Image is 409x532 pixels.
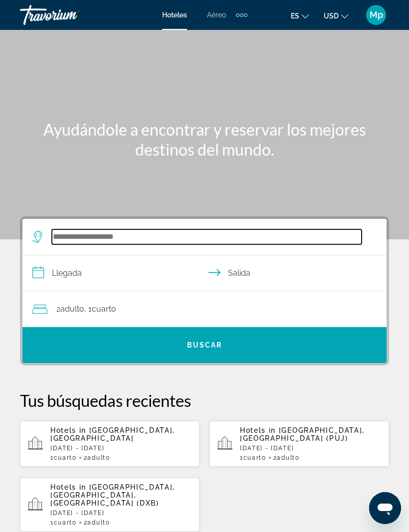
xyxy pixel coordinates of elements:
a: Hoteles [162,11,187,19]
span: 1 [50,519,77,526]
button: User Menu [363,4,389,25]
span: Adulto [87,519,110,526]
span: Adulto [60,304,84,314]
span: Cuarto [54,519,77,526]
span: 2 [273,454,300,461]
span: USD [324,12,339,20]
span: [GEOGRAPHIC_DATA], [GEOGRAPHIC_DATA] [50,426,175,442]
span: es [291,12,299,20]
span: Buscar [187,341,222,349]
a: Travorium [20,2,120,28]
span: , 1 [84,302,116,316]
button: Hotels in [GEOGRAPHIC_DATA], [GEOGRAPHIC_DATA][DATE] - [DATE]1Cuarto2Adulto [20,420,200,467]
button: Hotels in [GEOGRAPHIC_DATA], [GEOGRAPHIC_DATA], [GEOGRAPHIC_DATA] (DXB)[DATE] - [DATE]1Cuarto2Adulto [20,477,200,532]
button: Travelers: 2 adults, 0 children [22,291,387,327]
h1: Ayudándole a encontrar y reservar los mejores destinos del mundo. [20,120,389,160]
span: Hotels in [240,426,276,434]
p: [DATE] - [DATE] [50,510,192,517]
p: [DATE] - [DATE] [50,445,192,452]
span: Adulto [87,454,110,461]
span: Cuarto [54,454,77,461]
button: Check in and out dates [22,255,387,291]
button: Buscar [22,327,387,363]
iframe: Botón para iniciar la ventana de mensajería [369,492,401,524]
span: [GEOGRAPHIC_DATA], [GEOGRAPHIC_DATA], [GEOGRAPHIC_DATA] (DXB) [50,483,175,507]
button: Change currency [324,8,348,23]
p: [DATE] - [DATE] [240,445,381,452]
span: Hotels in [50,426,86,434]
span: Cuarto [243,454,266,461]
span: [GEOGRAPHIC_DATA], [GEOGRAPHIC_DATA] (PUJ) [240,426,365,442]
span: 2 [56,302,84,316]
span: Cuarto [92,304,116,314]
button: Change language [291,8,309,23]
span: Mp [370,10,383,20]
button: Extra navigation items [236,7,247,23]
button: Hotels in [GEOGRAPHIC_DATA], [GEOGRAPHIC_DATA] (PUJ)[DATE] - [DATE]1Cuarto2Adulto [209,420,389,467]
div: Search widget [22,219,387,363]
span: 2 [84,454,110,461]
span: 1 [240,454,266,461]
span: 1 [50,454,77,461]
span: Adulto [277,454,299,461]
a: Aéreo [207,11,226,19]
span: Hotels in [50,483,86,491]
span: 2 [84,519,110,526]
p: Tus búsquedas recientes [20,390,389,410]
